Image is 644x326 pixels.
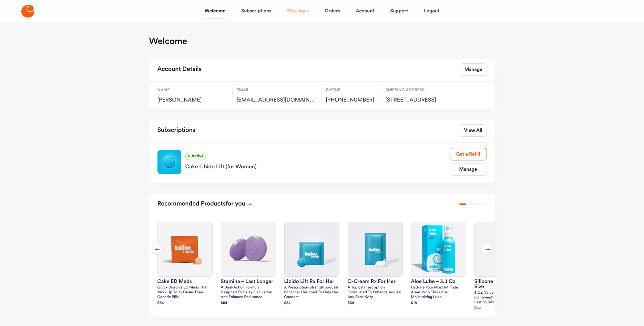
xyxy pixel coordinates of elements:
[474,306,481,310] strong: $ 22
[460,63,487,76] a: Manage
[241,3,271,19] a: Subscriptions
[237,97,317,104] span: lynnwaidelich@me.com
[185,160,450,171] a: Cake Libido Lift (for Women)
[226,201,245,207] span: for you
[474,291,530,305] p: 8 oz. Value size ultra lightweight, extremely long-lasting silicone formula
[348,301,354,305] strong: $ 54
[348,279,403,284] h3: O-Cream Rx for Her
[158,222,212,276] img: Cake ED Meds
[285,222,339,276] img: Libido Lift Rx For Her
[157,198,252,210] h2: Recommended Products
[411,285,466,300] p: Hydrate your most intimate areas with this ultra-moisturizing lube
[157,150,181,174] img: Libido Lift Rx
[221,301,227,305] strong: $ 54
[157,301,164,305] strong: $ 54
[205,3,225,19] a: Welcome
[221,222,276,276] img: Stamina – Last Longer
[157,285,213,300] p: Quick dissolve ED Meds that work up to 3x faster than generic pills
[348,285,403,300] p: A topical prescription formulated to enhance arousal and sensitivity
[157,222,213,306] a: Cake ED MedsCake ED MedsQuick dissolve ED Meds that work up to 3x faster than generic pills$54
[221,285,276,300] p: A dual-action formula designed to delay ejaculation and enhance endurance
[157,279,213,284] h3: Cake ED Meds
[326,87,377,93] span: Phone
[348,222,402,276] img: O-Cream Rx for Her
[474,222,530,312] a: silicone lube – value sizesilicone lube – value size8 oz. Value size ultra lightweight, extremely...
[386,97,460,104] span: 4715 Trout Lake Road, Kempton, US, 19529
[284,301,291,305] strong: $ 54
[157,63,202,76] h2: Account Details
[326,97,377,104] span: [PHONE_NUMBER]
[460,124,487,137] a: View All
[221,222,276,306] a: Stamina – Last LongerStamina – Last LongerA dual-action formula designed to delay ejaculation and...
[450,163,487,176] a: Manage
[284,285,339,300] p: A prescription-strength arousal enhancer designed to help her connect
[157,87,228,93] span: Name
[185,153,206,160] span: Active
[411,301,417,305] strong: $ 18
[411,222,466,306] a: Aloe Lube – 3.3 ozAloe Lube – 3.3 ozHydrate your most intimate areas with this ultra-moisturizing...
[450,148,487,160] a: Get a Refill
[474,279,530,289] h3: silicone lube – value size
[424,3,439,19] a: Logout
[356,3,374,19] a: Account
[157,97,228,104] span: [PERSON_NAME]
[287,3,309,19] a: Messages
[386,87,460,93] span: Shipping Address
[284,279,339,284] h3: Libido Lift Rx For Her
[475,222,529,276] img: silicone lube – value size
[284,222,339,306] a: Libido Lift Rx For HerLibido Lift Rx For HerA prescription-strength arousal enhancer designed to ...
[237,87,317,93] span: Email
[221,279,276,284] h3: Stamina – Last Longer
[411,279,466,284] h3: Aloe Lube – 3.3 oz
[411,222,466,276] img: Aloe Lube – 3.3 oz
[157,124,195,137] h2: Subscriptions
[325,3,340,19] a: Orders
[348,222,403,306] a: O-Cream Rx for HerO-Cream Rx for HerA topical prescription formulated to enhance arousal and sens...
[149,36,187,47] h1: Welcome
[390,3,408,19] a: Support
